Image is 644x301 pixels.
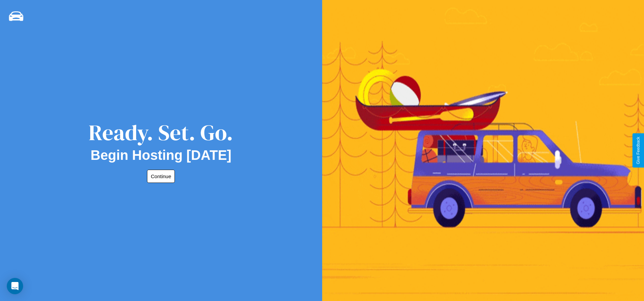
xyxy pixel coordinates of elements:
[7,278,23,294] div: Open Intercom Messenger
[91,148,232,163] h2: Begin Hosting [DATE]
[636,137,641,164] div: Give Feedback
[147,170,175,183] button: Continue
[89,117,233,148] div: Ready. Set. Go.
